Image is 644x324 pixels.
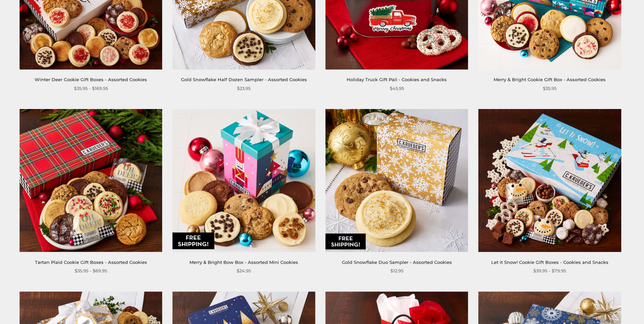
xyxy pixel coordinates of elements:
a: Tartan Plaid Cookie Gift Boxes - Assorted Cookies [35,259,147,265]
img: Tartan Plaid Cookie Gift Boxes - Assorted Cookies [19,109,162,252]
a: Merry & Bright Bow Box - Assorted Mini Cookies [189,259,298,265]
span: $39.95 - $79.95 [533,267,566,274]
span: $35.95 - $69.95 [75,267,107,274]
a: Merry & Bright Cookie Gift Box - Assorted Cookies [494,77,606,82]
img: Gold Snowflake Duo Sampler - Assorted Cookies [325,109,468,252]
a: Gold Snowflake Duo Sampler - Assorted Cookies [342,259,452,265]
span: $23.95 [237,85,251,92]
a: Let it Snow! Cookie Gift Boxes - Cookies and Snacks [491,259,608,265]
a: Holiday Truck Gift Pail - Cookies and Snacks [347,77,447,82]
img: Let it Snow! Cookie Gift Boxes - Cookies and Snacks [478,109,621,252]
a: Winter Deer Cookie Gift Boxes - Assorted Cookies [35,77,147,82]
a: Gold Snowflake Half Dozen Sampler - Assorted Cookies [181,77,307,82]
span: $35.95 - $169.95 [74,85,108,92]
span: $12.95 [390,267,403,274]
span: $24.95 [237,267,251,274]
span: $45.95 [390,85,404,92]
span: $35.95 [543,85,556,92]
img: Merry & Bright Bow Box - Assorted Mini Cookies [172,109,315,252]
